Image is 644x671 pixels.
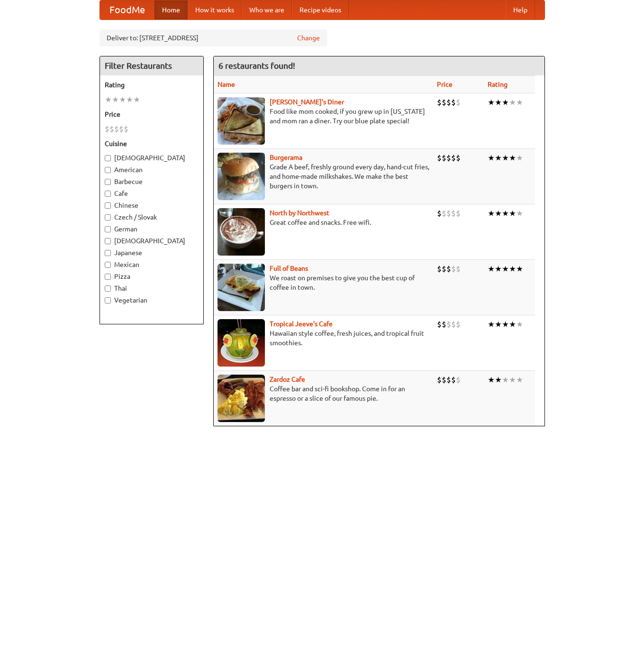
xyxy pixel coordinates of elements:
[509,208,516,219] li: ★
[105,262,111,268] input: Mexican
[516,264,523,274] li: ★
[446,208,451,219] li: $
[218,329,429,348] p: Hawaiian style coffee, fresh juices, and tropical fruit smoothies.
[270,98,344,106] a: [PERSON_NAME]'s Diner
[456,153,461,163] li: $
[105,80,199,90] h5: Rating
[119,94,126,105] li: ★
[456,208,461,219] li: $
[105,297,111,303] input: Vegetarian
[446,375,451,385] li: $
[218,153,265,200] img: burgerama.jpg
[495,97,502,108] li: ★
[488,319,495,330] li: ★
[502,97,509,108] li: ★
[451,153,456,163] li: $
[100,56,203,75] h4: Filter Restaurants
[502,375,509,385] li: ★
[516,153,523,163] li: ★
[502,319,509,330] li: ★
[100,0,154,19] a: FoodMe
[105,248,199,257] label: Japanese
[270,320,333,328] a: Tropical Jeeve's Cafe
[506,0,535,19] a: Help
[105,260,199,269] label: Mexican
[105,236,199,246] label: [DEMOGRAPHIC_DATA]
[188,0,242,19] a: How it works
[437,319,442,330] li: $
[105,165,199,175] label: American
[105,238,111,244] input: [DEMOGRAPHIC_DATA]
[456,97,461,108] li: $
[495,153,502,163] li: ★
[451,375,456,385] li: $
[218,218,429,227] p: Great coffee and snacks. Free wifi.
[451,264,456,274] li: $
[437,208,442,219] li: $
[105,202,111,209] input: Chinese
[451,319,456,330] li: $
[105,155,111,161] input: [DEMOGRAPHIC_DATA]
[105,274,111,280] input: Pizza
[218,107,429,126] p: Food like mom cooked, if you grew up in [US_STATE] and mom ran a diner. Try our blue plate special!
[442,153,446,163] li: $
[218,319,265,367] img: jeeves.jpg
[105,250,111,256] input: Japanese
[105,284,199,293] label: Thai
[218,81,235,88] a: Name
[218,375,265,422] img: zardoz.jpg
[516,319,523,330] li: ★
[218,61,295,70] ng-pluralize: 6 restaurants found!
[509,97,516,108] li: ★
[105,139,199,148] h5: Cuisine
[105,110,199,119] h5: Price
[100,29,327,46] div: Deliver to: [STREET_ADDRESS]
[442,375,446,385] li: $
[270,154,302,161] a: Burgerama
[218,273,429,292] p: We roast on premises to give you the best cup of coffee in town.
[446,153,451,163] li: $
[437,97,442,108] li: $
[270,209,329,217] a: North by Northwest
[119,124,124,134] li: $
[242,0,292,19] a: Who we are
[456,264,461,274] li: $
[105,201,199,210] label: Chinese
[105,214,111,221] input: Czech / Slovak
[105,153,199,163] label: [DEMOGRAPHIC_DATA]
[270,265,308,272] a: Full of Beans
[437,264,442,274] li: $
[105,177,199,186] label: Barbecue
[502,153,509,163] li: ★
[218,384,429,403] p: Coffee bar and sci-fi bookshop. Come in for an espresso or a slice of our famous pie.
[495,375,502,385] li: ★
[218,264,265,311] img: beans.jpg
[516,208,523,219] li: ★
[105,285,111,292] input: Thai
[133,94,140,105] li: ★
[105,94,112,105] li: ★
[442,97,446,108] li: $
[297,33,320,43] a: Change
[456,319,461,330] li: $
[495,264,502,274] li: ★
[112,94,119,105] li: ★
[509,264,516,274] li: ★
[488,97,495,108] li: ★
[488,375,495,385] li: ★
[446,319,451,330] li: $
[105,226,111,232] input: German
[105,272,199,281] label: Pizza
[509,319,516,330] li: ★
[488,264,495,274] li: ★
[495,319,502,330] li: ★
[105,124,109,134] li: $
[502,208,509,219] li: ★
[105,212,199,222] label: Czech / Slovak
[105,224,199,234] label: German
[270,376,305,383] a: Zardoz Cafe
[114,124,119,134] li: $
[105,189,199,198] label: Cafe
